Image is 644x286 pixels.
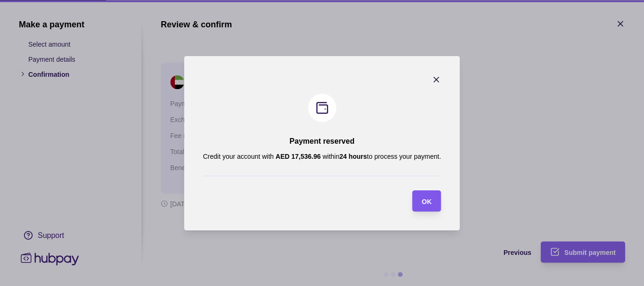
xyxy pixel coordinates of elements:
p: 24 hours [339,153,367,160]
h2: Payment reserved [289,136,355,147]
button: OK [413,190,441,212]
p: AED 17,536.96 [276,153,321,160]
p: Credit your account with within to process your payment . [203,151,441,162]
span: OK [422,197,432,205]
